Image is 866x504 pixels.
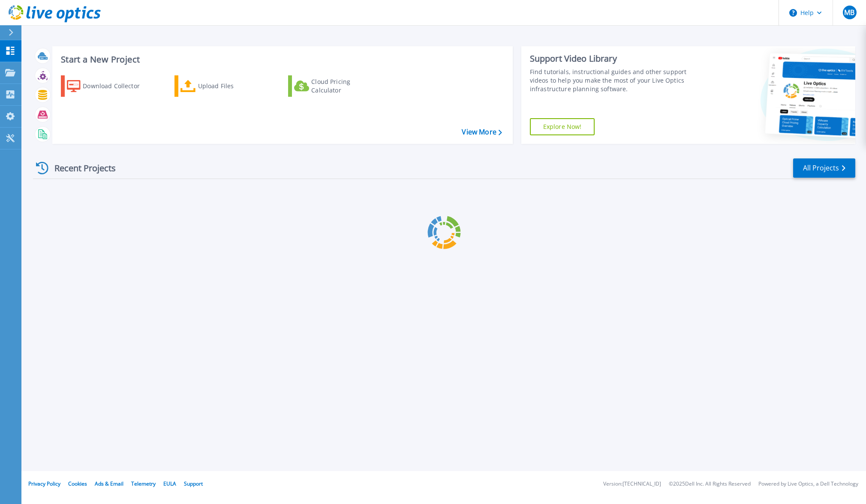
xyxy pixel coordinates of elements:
[83,78,151,95] div: Download Collector
[61,55,502,64] h3: Start a New Project
[174,75,270,97] a: Upload Files
[530,68,701,93] div: Find tutorials, instructional guides and other support videos to help you make the most of your L...
[68,480,87,487] a: Cookies
[669,481,751,487] li: © 2025 Dell Inc. All Rights Reserved
[33,158,127,179] div: Recent Projects
[311,78,380,95] div: Cloud Pricing Calculator
[603,481,661,487] li: Version: [TECHNICAL_ID]
[198,78,267,95] div: Upload Files
[530,118,595,135] a: Explore Now!
[95,480,123,487] a: Ads & Email
[28,480,60,487] a: Privacy Policy
[844,9,854,16] span: MB
[163,480,176,487] a: EULA
[462,128,502,136] a: View More
[184,480,203,487] a: Support
[530,53,701,64] div: Support Video Library
[793,158,855,178] a: All Projects
[288,75,384,97] a: Cloud Pricing Calculator
[758,481,858,487] li: Powered by Live Optics, a Dell Technology
[131,480,156,487] a: Telemetry
[61,75,156,97] a: Download Collector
